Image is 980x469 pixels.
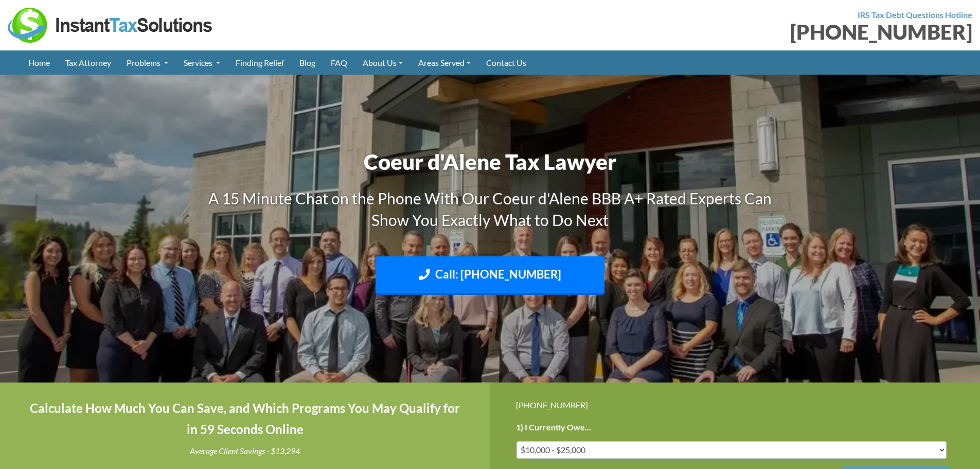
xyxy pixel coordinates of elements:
a: Call: [PHONE_NUMBER] [376,256,604,295]
a: Contact Us [478,50,534,75]
a: Tax Attorney [58,50,119,75]
a: Blog [292,50,323,75]
a: Problems [119,50,176,75]
label: 1) I Currently Owe... [516,422,591,433]
a: Home [21,50,58,75]
a: About Us [355,50,411,75]
a: Instant Tax Solutions Logo [8,19,213,29]
a: Finding Relief [228,50,292,75]
h4: Calculate How Much You Can Save, and Which Programs You May Qualify for in 59 Seconds Online [26,398,465,440]
a: Areas Served [411,50,478,75]
h3: A 15 Minute Chat on the Phone With Our Coeur d'Alene BBB A+ Rated Experts Can Show You Exactly Wh... [205,187,776,231]
img: Instant Tax Solutions Logo [8,8,213,43]
div: [PHONE_NUMBER] [516,398,955,412]
i: Average Client Savings - $13,294 [190,446,300,456]
div: [PHONE_NUMBER] [498,22,973,42]
h1: Coeur d'Alene Tax Lawyer [205,147,776,177]
a: Services [176,50,228,75]
strong: IRS Tax Debt Questions Hotline [858,10,972,20]
a: FAQ [323,50,355,75]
